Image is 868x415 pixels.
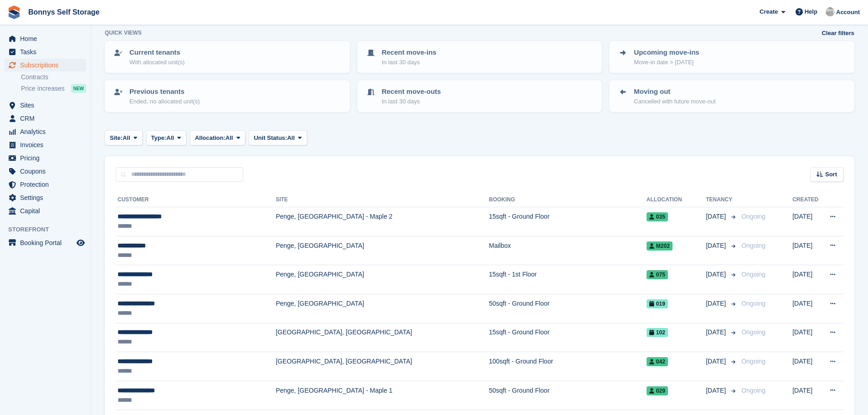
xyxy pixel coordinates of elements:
[836,8,860,17] span: Account
[382,47,437,58] p: Recent move-ins
[610,42,853,72] a: Upcoming move-ins Move-in date > [DATE]
[382,58,437,67] p: In last 30 days
[741,271,765,278] span: Ongoing
[21,83,86,93] a: Price increases NEW
[706,193,738,207] th: Tenancy
[226,133,233,143] span: All
[489,381,647,410] td: 50sqft - Ground Floor
[276,323,489,352] td: [GEOGRAPHIC_DATA], [GEOGRAPHIC_DATA]
[21,84,65,93] span: Price increases
[489,352,647,381] td: 100sqft - Ground Floor
[20,32,75,45] span: Home
[792,193,822,207] th: Created
[8,225,91,234] span: Storefront
[706,299,728,308] span: [DATE]
[25,5,103,20] a: Bonnys Self Storage
[276,352,489,381] td: [GEOGRAPHIC_DATA], [GEOGRAPHIC_DATA]
[5,152,86,164] a: menu
[146,130,186,145] button: Type: All
[276,294,489,323] td: Penge, [GEOGRAPHIC_DATA]
[20,138,75,151] span: Invoices
[190,130,246,145] button: Allocation: All
[610,81,853,111] a: Moving out Cancelled with future move-out
[5,112,86,125] a: menu
[20,236,75,249] span: Booking Portal
[5,99,86,112] a: menu
[382,97,441,106] p: In last 30 days
[20,191,75,204] span: Settings
[792,294,822,323] td: [DATE]
[826,7,835,16] img: James Bonny
[760,7,778,16] span: Create
[792,381,822,410] td: [DATE]
[276,381,489,410] td: Penge, [GEOGRAPHIC_DATA] - Maple 1
[20,152,75,164] span: Pricing
[741,242,765,249] span: Ongoing
[276,236,489,265] td: Penge, [GEOGRAPHIC_DATA]
[489,207,647,236] td: 15sqft - Ground Floor
[7,5,21,19] img: stora-icon-8386f47178a22dfd0bd8f6a31ec36ba5ce8667c1dd55bd0f319d3a0aa187defe.svg
[647,357,668,366] span: 042
[5,191,86,204] a: menu
[634,97,715,106] p: Cancelled with future move-out
[276,207,489,236] td: Penge, [GEOGRAPHIC_DATA] - Maple 2
[647,270,668,279] span: 075
[5,236,86,249] a: menu
[106,42,349,72] a: Current tenants With allocated unit(s)
[489,294,647,323] td: 50sqft - Ground Floor
[382,87,441,97] p: Recent move-outs
[75,237,86,248] a: Preview store
[822,29,854,38] a: Clear filters
[5,46,86,58] a: menu
[20,125,75,138] span: Analytics
[706,328,728,337] span: [DATE]
[706,270,728,279] span: [DATE]
[706,241,728,251] span: [DATE]
[21,73,86,82] a: Contracts
[20,165,75,178] span: Coupons
[647,193,706,207] th: Allocation
[276,193,489,207] th: Site
[129,47,185,58] p: Current tenants
[105,130,143,145] button: Site: All
[706,386,728,395] span: [DATE]
[647,328,668,337] span: 102
[792,265,822,294] td: [DATE]
[358,42,601,72] a: Recent move-ins In last 30 days
[5,138,86,151] a: menu
[792,236,822,265] td: [DATE]
[741,387,765,394] span: Ongoing
[129,87,200,97] p: Previous tenants
[20,112,75,125] span: CRM
[20,59,75,72] span: Subscriptions
[110,133,123,143] span: Site:
[647,299,668,308] span: 019
[647,241,673,251] span: M202
[741,328,765,336] span: Ongoing
[287,133,295,143] span: All
[489,323,647,352] td: 15sqft - Ground Floor
[5,205,86,217] a: menu
[151,133,167,143] span: Type:
[166,133,174,143] span: All
[647,386,668,395] span: 029
[741,358,765,365] span: Ongoing
[105,29,142,37] h6: Quick views
[195,133,226,143] span: Allocation:
[71,84,86,93] div: NEW
[249,130,307,145] button: Unit Status: All
[129,58,185,67] p: With allocated unit(s)
[5,178,86,191] a: menu
[706,212,728,221] span: [DATE]
[5,32,86,45] a: menu
[358,81,601,111] a: Recent move-outs In last 30 days
[792,207,822,236] td: [DATE]
[634,47,699,58] p: Upcoming move-ins
[792,323,822,352] td: [DATE]
[805,7,817,16] span: Help
[20,178,75,191] span: Protection
[129,97,200,106] p: Ended, no allocated unit(s)
[106,81,349,111] a: Previous tenants Ended, no allocated unit(s)
[20,46,75,58] span: Tasks
[20,205,75,217] span: Capital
